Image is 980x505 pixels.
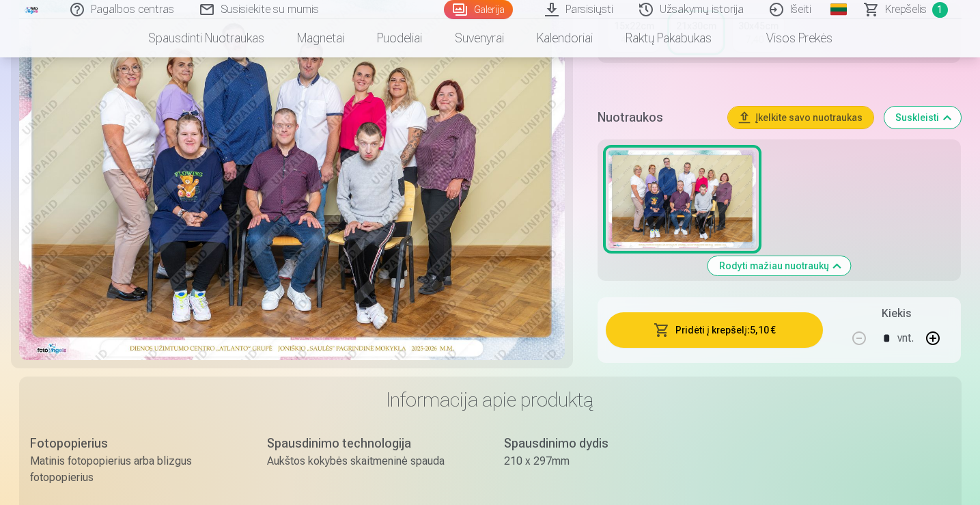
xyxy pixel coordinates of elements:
[609,19,728,57] a: Raktų pakabukas
[504,434,714,453] div: Spausdinimo dydis
[267,453,477,469] div: Aukštos kokybės skaitmeninė spauda
[598,108,718,127] h5: Nuotraukos
[361,19,438,57] a: Puodeliai
[281,19,361,57] a: Magnetai
[897,322,914,355] div: vnt.
[25,5,40,14] img: /fa2
[132,19,281,57] a: Spausdinti nuotraukas
[504,453,714,469] div: 210 x 297mm
[728,19,849,57] a: Visos prekės
[728,107,873,128] button: Įkelkite savo nuotraukas
[267,434,477,453] div: Spausdinimo technologija
[520,19,609,57] a: Kalendoriai
[30,434,240,453] div: Fotopopierius
[438,19,520,57] a: Suvenyrai
[30,453,240,486] div: Matinis fotopopierius arba blizgus fotopopierius
[708,256,851,275] button: Rodyti mažiau nuotraukų
[885,1,927,18] span: Krepšelis
[30,387,951,412] h3: Informacija apie produktą
[932,2,948,18] span: 1
[606,312,824,348] button: Pridėti į krepšelį:5,10 €
[884,107,961,128] button: Suskleisti
[882,305,911,322] h5: Kiekis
